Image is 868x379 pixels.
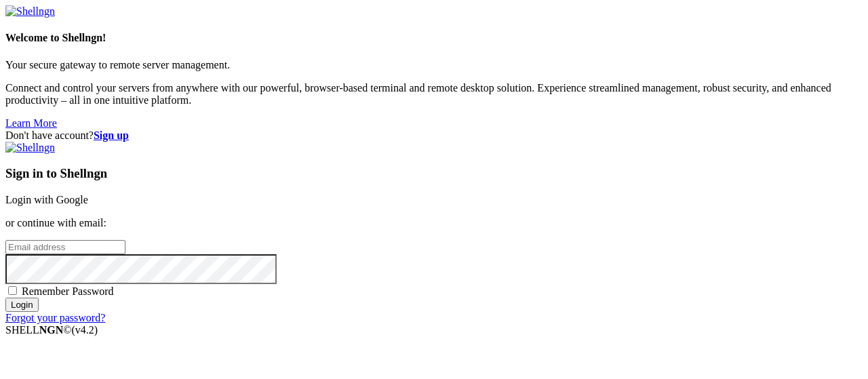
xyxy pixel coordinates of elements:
a: Sign up [94,129,129,141]
img: Shellngn [5,142,55,154]
b: NGN [39,324,64,336]
h4: Welcome to Shellngn! [5,32,863,44]
p: Connect and control your servers from anywhere with our powerful, browser-based terminal and remo... [5,82,863,106]
div: Don't have account? [5,129,863,142]
a: Login with Google [5,194,88,205]
img: Shellngn [5,5,55,18]
span: 4.2.0 [72,324,98,336]
a: Forgot your password? [5,312,105,323]
input: Email address [5,240,125,254]
input: Login [5,298,39,312]
p: Your secure gateway to remote server management. [5,59,863,71]
h3: Sign in to Shellngn [5,166,863,181]
span: Remember Password [22,285,114,297]
span: SHELL © [5,324,98,336]
a: Learn More [5,117,57,129]
input: Remember Password [8,286,17,295]
p: or continue with email: [5,217,863,229]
